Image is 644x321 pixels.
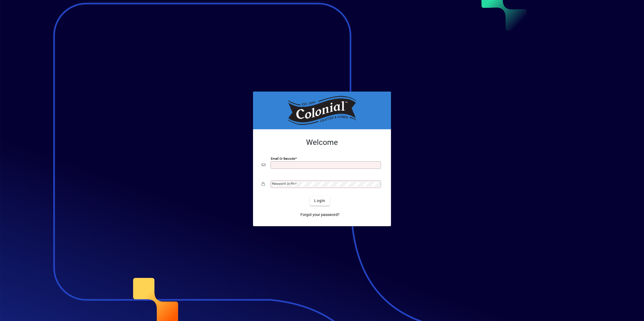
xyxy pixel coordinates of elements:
button: Login [310,196,330,206]
h2: Welcome [262,138,382,147]
span: Login [314,198,325,204]
a: Forgot your password? [298,210,342,220]
mat-label: Password or Pin [272,182,295,186]
mat-label: Email or Barcode [271,156,295,160]
span: Forgot your password? [300,212,340,218]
